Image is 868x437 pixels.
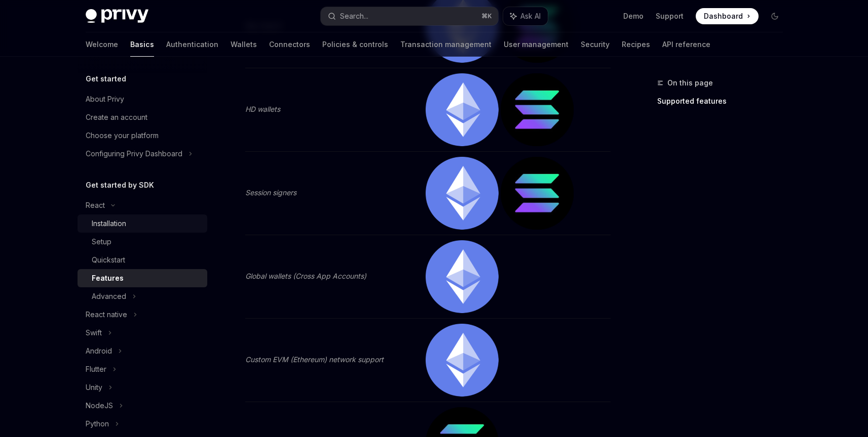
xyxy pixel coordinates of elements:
em: Global wallets (Cross App Accounts) [245,272,366,280]
em: Custom EVM (Ethereum) network support [245,355,384,364]
a: Demo [623,11,644,21]
div: Android [86,345,112,357]
span: ⌘ K [481,12,492,20]
div: Configuring Privy Dashboard [86,148,182,160]
button: Ask AI [503,7,548,25]
div: NodeJS [86,400,113,412]
div: Flutter [86,363,106,375]
div: Setup [92,236,111,248]
a: Supported features [657,93,791,109]
div: About Privy [86,93,124,105]
span: Ask AI [520,11,541,21]
span: On this page [667,77,713,89]
h5: Get started [86,73,126,85]
a: About Privy [78,90,207,108]
div: Search... [340,10,368,22]
a: Choose your platform [78,126,207,145]
div: React native [86,309,127,321]
a: Features [78,269,207,287]
div: Create an account [86,111,147,123]
img: ethereum.png [426,73,499,146]
em: HD wallets [245,105,280,113]
a: Installation [78,214,207,233]
div: Advanced [92,290,126,302]
a: Transaction management [400,32,492,57]
div: Quickstart [92,254,125,266]
div: Installation [92,217,126,230]
a: Basics [130,32,154,57]
a: Welcome [86,32,118,57]
a: Authentication [166,32,218,57]
h5: Get started by SDK [86,179,154,191]
a: Policies & controls [322,32,388,57]
div: Swift [86,327,102,339]
a: Setup [78,233,207,251]
div: Features [92,272,124,284]
a: Create an account [78,108,207,126]
a: Security [581,32,610,57]
img: solana.png [501,73,574,146]
div: Unity [86,381,102,394]
a: Connectors [269,32,310,57]
span: Dashboard [704,11,743,21]
a: User management [504,32,569,57]
img: solana.png [501,157,574,230]
a: Dashboard [696,8,759,24]
img: dark logo [86,9,148,23]
button: Toggle dark mode [767,8,783,24]
div: Choose your platform [86,129,159,142]
img: ethereum.png [426,324,499,397]
a: Quickstart [78,251,207,269]
a: Support [656,11,684,21]
img: ethereum.png [426,240,499,313]
em: Session signers [245,188,296,197]
button: Search...⌘K [321,7,498,25]
a: Wallets [231,32,257,57]
div: React [86,199,105,211]
a: API reference [662,32,710,57]
div: Python [86,418,109,430]
a: Recipes [622,32,650,57]
img: ethereum.png [426,157,499,230]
